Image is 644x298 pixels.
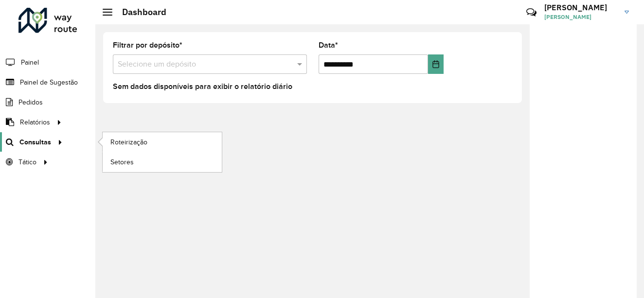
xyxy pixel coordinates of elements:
h3: [PERSON_NAME] [544,3,617,12]
label: Sem dados disponíveis para exibir o relatório diário [113,81,292,92]
span: Pedidos [18,97,43,107]
a: Contato Rápido [521,2,542,23]
a: Setores [103,152,222,172]
label: Data [319,39,338,51]
label: Filtrar por depósito [113,39,182,51]
span: Relatórios [20,117,50,127]
span: Tático [18,157,36,167]
span: Setores [110,157,134,167]
h2: Dashboard [112,7,166,18]
span: Painel de Sugestão [20,77,78,88]
span: Consultas [19,137,51,147]
span: Painel [21,57,39,68]
button: Choose Date [428,54,444,74]
a: Roteirização [103,132,222,152]
span: [PERSON_NAME] [544,13,617,21]
span: Roteirização [110,137,147,147]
